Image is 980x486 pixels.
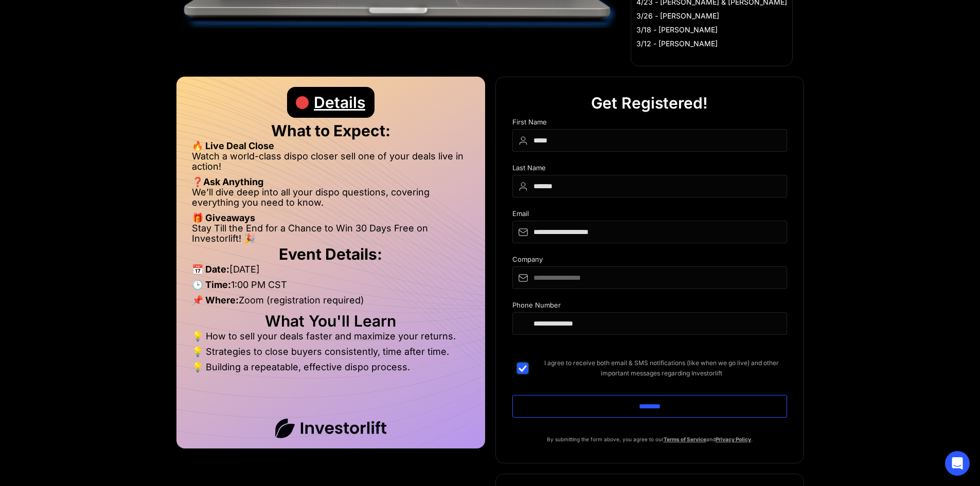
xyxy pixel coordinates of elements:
[192,264,470,280] li: [DATE]
[192,223,470,244] li: Stay Till the End for a Chance to Win 30 Days Free on Investorlift! 🎉
[945,451,970,476] div: Open Intercom Messenger
[314,87,365,118] div: Details
[192,264,229,275] strong: 📅 Date:
[512,256,787,266] div: Company
[512,434,787,444] p: By submitting the form above, you agree to our and .
[192,295,239,305] strong: 📌 Where:
[192,187,470,213] li: We’ll dive deep into all your dispo questions, covering everything you need to know.
[192,295,470,311] li: Zoom (registration required)
[512,301,787,312] div: Phone Number
[192,362,470,372] li: 💡 Building a repeatable, effective dispo process.
[279,245,382,263] strong: Event Details:
[512,164,787,175] div: Last Name
[192,176,263,187] strong: ❓Ask Anything
[271,121,390,140] strong: What to Expect:
[192,280,470,295] li: 1:00 PM CST
[192,331,470,347] li: 💡 How to sell your deals faster and maximize your returns.
[192,140,274,151] strong: 🔥 Live Deal Close
[512,118,787,129] div: First Name
[512,118,787,434] form: DIspo Day Main Form
[192,316,470,326] h2: What You'll Learn
[591,87,708,118] div: Get Registered!
[192,151,470,177] li: Watch a world-class dispo closer sell one of your deals live in action!
[716,436,751,442] a: Privacy Policy
[192,347,470,362] li: 💡 Strategies to close buyers consistently, time after time.
[192,212,255,223] strong: 🎁 Giveaways
[536,358,787,379] span: I agree to receive both email & SMS notifications (like when we go live) and other important mess...
[512,210,787,221] div: Email
[192,279,231,290] strong: 🕒 Time:
[664,436,706,442] a: Terms of Service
